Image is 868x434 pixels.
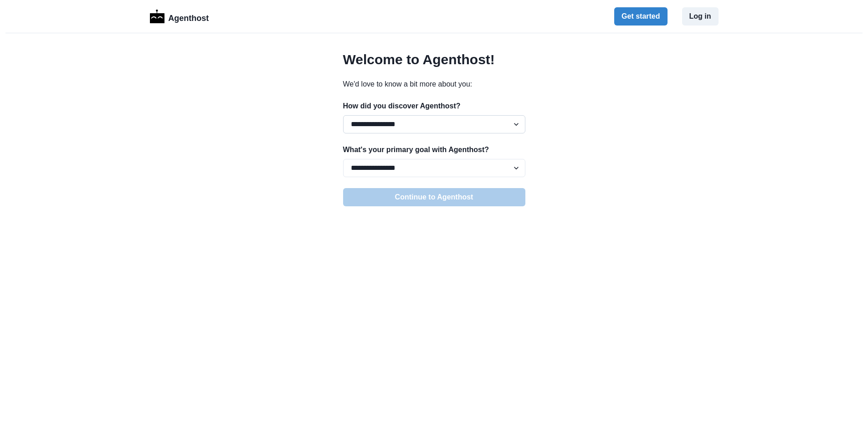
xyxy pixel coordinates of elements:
p: Agenthost [168,9,209,25]
p: What's your primary goal with Agenthost? [343,144,525,155]
p: We'd love to know a bit more about you: [343,79,525,90]
a: LogoAgenthost [150,9,209,25]
button: Log in [682,7,719,26]
button: Get started [614,7,667,26]
img: Logo [150,10,165,23]
h2: Welcome to Agenthost! [343,51,525,68]
p: How did you discover Agenthost? [343,101,525,112]
button: Continue to Agenthost [343,188,525,206]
